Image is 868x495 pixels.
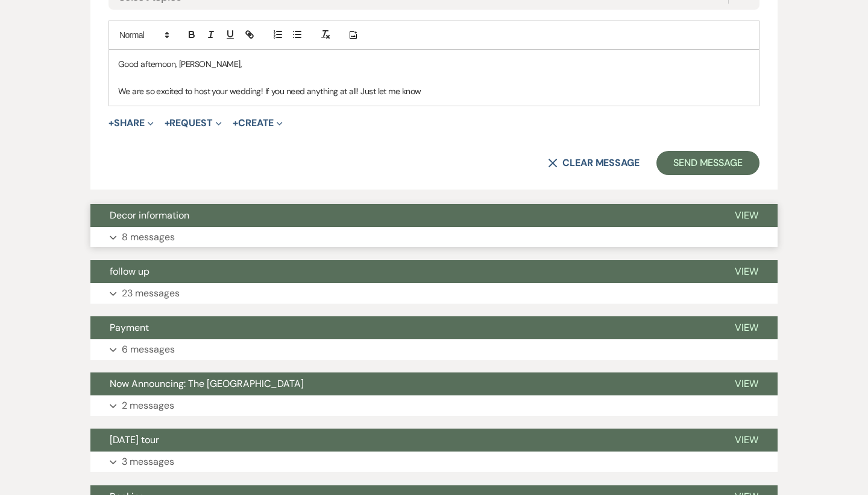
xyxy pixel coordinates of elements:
span: Payment [110,321,149,334]
span: Decor information [110,209,189,222]
button: [DATE] tour [90,429,715,452]
span: View [735,433,758,446]
p: 8 messages [122,229,175,245]
button: View [715,429,778,452]
button: Create [233,118,283,128]
p: 2 messages [122,398,174,414]
button: Share [108,118,154,128]
span: + [233,118,238,128]
button: 3 messages [90,452,778,472]
span: follow up [110,265,149,278]
p: 3 messages [122,454,174,470]
button: Payment [90,316,715,339]
button: View [715,316,778,339]
span: View [735,209,758,222]
button: 8 messages [90,227,778,247]
button: 6 messages [90,339,778,360]
span: + [108,118,114,128]
button: Now Announcing: The [GEOGRAPHIC_DATA] [90,372,715,395]
button: 2 messages [90,395,778,416]
span: Now Announcing: The [GEOGRAPHIC_DATA] [110,377,304,390]
button: Request [165,118,222,128]
button: Decor information [90,204,715,227]
p: Good afternoon, [PERSON_NAME], [118,57,750,71]
button: 23 messages [90,283,778,304]
span: View [735,265,758,278]
button: Send Message [656,151,759,175]
p: 6 messages [122,342,175,357]
span: View [735,377,758,390]
p: We are so excited to host your wedding! If you need anything at all! Just let me know [118,85,750,98]
button: follow up [90,260,715,283]
p: 23 messages [122,286,180,301]
button: View [715,204,778,227]
button: View [715,260,778,283]
span: [DATE] tour [110,433,159,446]
button: View [715,372,778,395]
button: Clear message [548,158,640,168]
span: + [165,118,170,128]
span: View [735,321,758,334]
